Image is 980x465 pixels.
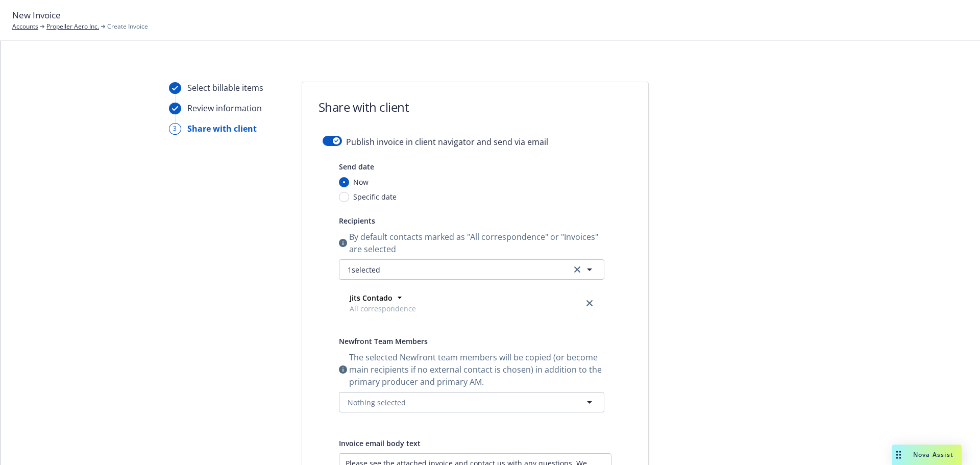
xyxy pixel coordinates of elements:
span: New Invoice [12,9,61,22]
span: Now [353,177,369,187]
div: Share with client [187,123,257,135]
span: The selected Newfront team members will be copied (or become main recipients if no external conta... [349,351,604,388]
span: Send date [339,162,374,172]
span: 1 selected [348,264,380,275]
div: Select billable items [187,82,263,94]
div: Review information [187,102,262,114]
button: 1selectedclear selection [339,259,604,280]
a: close [583,297,596,309]
span: All correspondence [350,303,416,314]
a: clear selection [571,263,583,276]
strong: Jits Contado [350,293,393,303]
span: Nova Assist [913,450,953,459]
input: Specific date [339,192,349,202]
button: Nova Assist [892,445,962,465]
span: Specific date [353,191,397,202]
a: Accounts [12,22,38,31]
span: Newfront Team Members [339,336,428,346]
span: Invoice email body text [339,438,421,448]
span: Create Invoice [107,22,148,31]
h1: Share with client [318,99,409,115]
span: Nothing selected [348,397,406,408]
a: Propeller Aero Inc. [46,22,99,31]
span: By default contacts marked as "All correspondence" or "Invoices" are selected [349,231,604,255]
div: Drag to move [892,445,905,465]
div: 3 [169,123,181,135]
span: Recipients [339,216,375,226]
span: Publish invoice in client navigator and send via email [346,136,548,148]
input: Now [339,177,349,187]
button: Nothing selected [339,392,604,412]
